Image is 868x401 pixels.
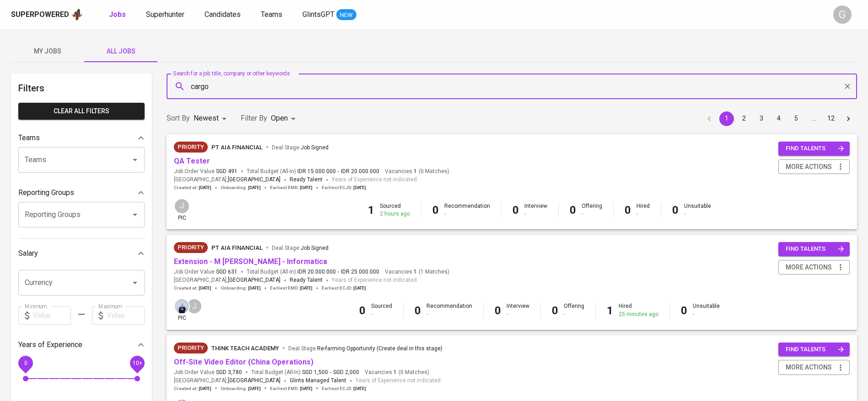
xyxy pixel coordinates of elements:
button: Clear [841,80,854,93]
div: Interview [507,302,529,318]
span: Earliest ECJD : [322,185,366,191]
span: All Jobs [90,46,152,57]
span: Years of Experience not indicated. [332,276,418,285]
span: - [330,369,331,376]
span: [DATE] [248,385,261,392]
span: [DATE] [199,185,211,191]
span: - [338,268,339,276]
div: 2 hours ago [380,210,410,218]
button: find talents [778,142,850,156]
b: 0 [570,204,576,216]
span: more actions [786,262,832,273]
div: - [636,210,650,218]
div: - [693,311,720,318]
span: Priority [174,142,208,152]
span: [DATE] [353,285,366,291]
div: J [174,198,190,214]
span: [GEOGRAPHIC_DATA] [228,175,280,185]
a: Off-Site Video Editor (China Operations) [174,358,313,366]
span: [DATE] [199,385,211,392]
div: - [507,311,529,318]
b: 0 [415,304,421,317]
span: 10+ [132,359,142,366]
span: Job Order Value [174,369,242,376]
div: - [371,311,392,318]
span: [DATE] [300,185,313,191]
span: IDR 15.000.000 [297,168,336,175]
span: Earliest EMD : [270,285,313,291]
span: Earliest ECJD : [322,385,366,392]
a: Candidates [205,9,243,21]
input: Value [107,306,145,325]
span: 1 [392,369,397,376]
img: app logo [71,8,83,21]
div: Teams [18,129,145,147]
nav: pagination navigation [701,111,857,126]
button: Open [129,153,141,166]
span: Onboarding : [221,185,261,191]
div: Unsuitable [693,302,720,318]
b: 0 [672,204,679,216]
div: Recommendation [444,202,490,218]
b: 1 [368,204,374,216]
span: find talents [786,344,844,355]
p: Reporting Groups [18,187,74,198]
span: My Jobs [16,46,79,57]
div: … [806,114,821,123]
a: GlintsGPT NEW [302,9,356,21]
div: 25 minutes ago [619,311,658,318]
span: PT AIA FINANCIAL [211,244,263,251]
div: Open [271,110,299,127]
div: Sourced [371,302,392,318]
div: Unsuitable [684,202,711,218]
button: page 1 [719,111,734,126]
span: IDR 25.000.000 [341,268,379,276]
b: 0 [512,204,519,216]
span: SGD 2,000 [333,369,359,376]
input: Value [33,306,71,325]
span: Ready Talent [290,176,323,183]
div: G [833,5,852,24]
span: Priority [174,243,208,252]
div: Newest [194,110,230,127]
span: Clear All filters [26,106,137,117]
button: find talents [778,343,850,357]
span: more actions [786,362,832,373]
span: Total Budget (All-In) [247,168,379,175]
span: SGD 631 [216,268,237,276]
span: Onboarding : [221,385,261,392]
h6: Filters [18,81,145,95]
span: SGD 3,780 [216,369,242,376]
div: New Job received from Demand Team [174,343,208,354]
span: Created at : [174,285,211,291]
button: Open [129,276,141,289]
span: Years of Experience not indicated. [332,175,418,185]
div: Hired [619,302,658,318]
div: Offering [582,202,602,218]
button: Go to next page [841,111,856,126]
span: SGD 491 [216,168,237,175]
span: Years of Experience not indicated. [356,376,442,385]
a: Jobs [109,9,128,21]
a: Superpoweredapp logo [11,8,83,21]
span: Open [271,114,288,122]
span: Onboarding : [221,285,261,291]
span: Earliest ECJD : [322,285,366,291]
div: Sourced [380,202,410,218]
span: GlintsGPT [302,10,334,19]
div: - [444,210,490,218]
img: annisa@glints.com [175,299,189,313]
p: Salary [18,248,38,259]
span: Teams [261,10,282,19]
div: - [684,210,711,218]
button: Go to page 2 [737,111,751,126]
a: Teams [261,9,284,21]
b: Jobs [109,10,126,19]
span: find talents [786,143,844,154]
span: Job Signed [301,245,329,251]
span: IDR 20.000.000 [297,268,336,276]
a: Superhunter [146,9,186,21]
div: Recommendation [426,302,472,318]
div: New Job received from Demand Team [174,242,208,253]
span: Vacancies ( 0 Matches ) [385,168,449,175]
